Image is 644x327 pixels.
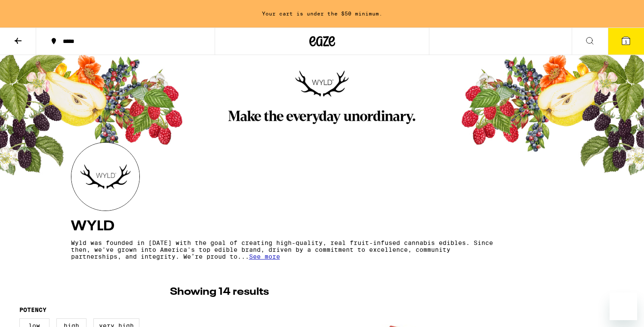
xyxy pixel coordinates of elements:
p: Wyld was founded in [DATE] with the goal of creating high-quality, real fruit-infused cannabis ed... [71,239,498,260]
h4: WYLD [71,220,573,233]
iframe: Button to launch messaging window [610,293,637,320]
button: 1 [608,28,644,55]
span: See more [249,253,280,260]
span: 1 [625,39,627,44]
img: WYLD logo [71,143,139,211]
legend: Potency [19,306,46,313]
p: Showing 14 results [170,285,269,299]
